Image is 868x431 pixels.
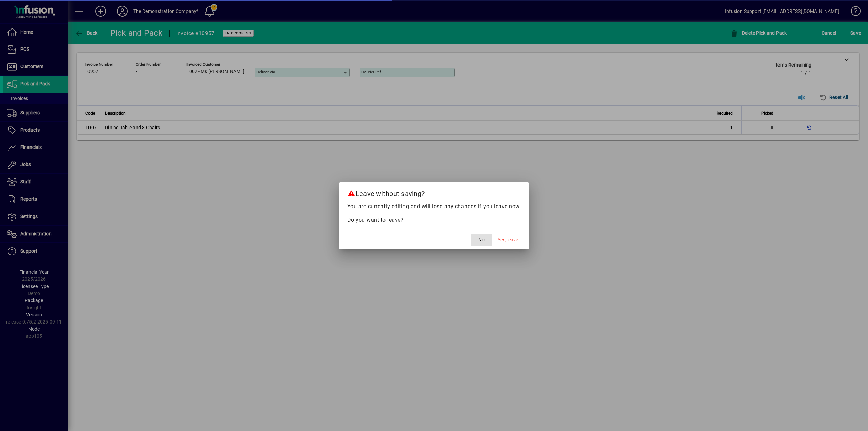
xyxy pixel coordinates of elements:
button: No [471,234,492,246]
span: Yes, leave [498,236,518,243]
p: You are currently editing and will lose any changes if you leave now. [347,202,521,211]
span: No [478,236,485,243]
button: Yes, leave [495,234,521,246]
h2: Leave without saving? [339,182,529,202]
p: Do you want to leave? [347,216,521,224]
